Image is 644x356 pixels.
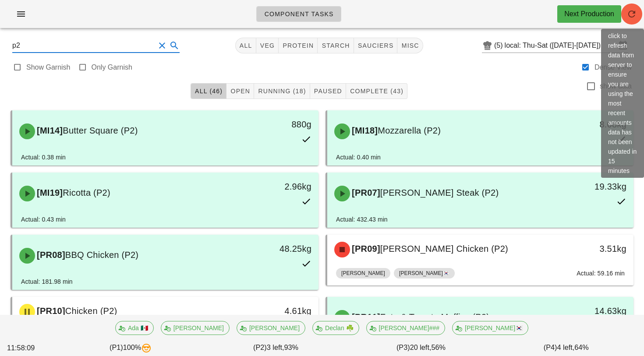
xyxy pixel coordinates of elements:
[372,321,440,335] span: [PERSON_NAME]###
[230,88,250,95] span: Open
[65,250,138,260] span: BBQ Chicken (P2)
[35,306,65,316] span: [PR10]
[65,306,117,316] span: Chicken (P2)
[195,88,223,95] span: All (46)
[166,321,224,335] span: [PERSON_NAME]
[260,42,275,49] span: veg
[26,63,71,72] label: Show Garnish
[350,88,403,95] span: Complete (43)
[226,83,254,99] button: Open
[63,188,110,197] span: Ricotta (P2)
[410,343,432,351] span: 20 left,
[258,88,306,95] span: Running (18)
[350,312,380,322] span: [PR11]
[21,277,73,286] div: Actual: 181.98 min
[282,42,314,49] span: protein
[594,63,632,72] label: Dense View
[246,242,311,256] div: 48.25kg
[21,215,66,224] div: Actual: 0.43 min
[203,340,348,355] div: (P2) 93%
[246,304,311,318] div: 4.61kg
[350,188,380,197] span: [PR07]
[557,343,575,351] span: 4 left,
[380,244,508,254] span: [PERSON_NAME] Chicken (P2)
[577,268,625,278] div: Actual: 59.16 min
[399,268,449,278] span: [PERSON_NAME]🇰🇷
[35,188,63,197] span: [MI19]
[494,340,639,355] div: (P4) 64%
[354,38,398,53] button: sauciers
[5,341,58,355] div: 11:58:09
[35,126,63,135] span: [MI14]
[350,244,380,254] span: [PR09]
[246,117,311,131] div: 880g
[157,40,167,51] button: Clear Search
[318,38,354,53] button: starch
[336,215,388,224] div: Actual: 432.43 min
[279,38,318,53] button: protein
[380,312,489,322] span: Feta & Tomato Muffins (P2)
[494,41,505,50] div: (5)
[458,321,523,335] span: [PERSON_NAME]🇰🇷
[58,340,203,355] div: (P1) 100%
[600,82,632,91] label: show data
[321,42,350,49] span: starch
[561,304,626,318] div: 14.63kg
[264,11,333,18] span: Component Tasks
[35,250,65,260] span: [PR08]
[401,42,419,49] span: misc
[341,268,385,278] span: [PERSON_NAME]
[348,340,493,355] div: (P3) 56%
[378,126,441,135] span: Mozzarella (P2)
[239,42,252,49] span: All
[318,321,353,335] span: Declan ☘️
[191,83,226,99] button: All (46)
[564,9,614,19] div: Next Production
[397,38,423,53] button: misc
[21,152,66,162] div: Actual: 0.38 min
[350,126,378,135] span: [MI18]
[357,42,394,49] span: sauciers
[561,117,626,131] div: 8.68kg
[256,38,279,53] button: veg
[242,321,300,335] span: [PERSON_NAME]
[121,321,148,335] span: Ada 🇲🇽
[63,126,138,135] span: Butter Square (P2)
[310,83,346,99] button: Paused
[256,6,341,22] a: Component Tasks
[235,38,256,53] button: All
[336,152,381,162] div: Actual: 0.40 min
[267,343,284,351] span: 3 left,
[561,242,626,256] div: 3.51kg
[346,83,407,99] button: Complete (43)
[314,88,342,95] span: Paused
[561,180,626,194] div: 19.33kg
[92,63,132,72] label: Only Garnish
[380,188,499,197] span: [PERSON_NAME] Steak (P2)
[246,180,311,194] div: 2.96kg
[254,83,310,99] button: Running (18)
